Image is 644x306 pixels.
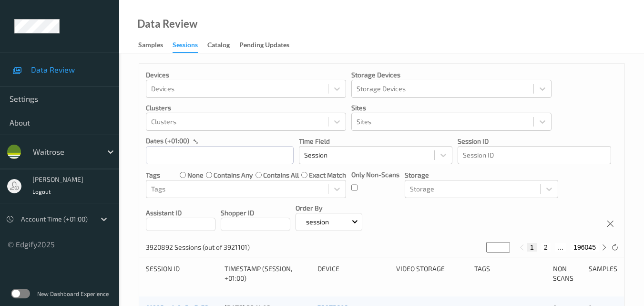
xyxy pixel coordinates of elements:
[589,264,617,283] div: Samples
[299,137,452,146] p: Time Field
[207,39,239,52] a: Catalog
[146,264,218,283] div: Session ID
[146,170,160,180] p: Tags
[405,170,558,180] p: Storage
[555,243,566,252] button: ...
[263,170,299,180] label: contains all
[146,136,189,146] p: dates (+01:00)
[351,70,552,80] p: Storage Devices
[138,40,163,52] div: Samples
[214,170,253,180] label: contains any
[225,264,311,283] div: Timestamp (Session, +01:00)
[396,264,468,283] div: Video Storage
[173,39,207,53] a: Sessions
[221,208,290,218] p: Shopper ID
[474,264,546,283] div: Tags
[146,103,346,113] p: Clusters
[527,243,537,252] button: 1
[239,39,299,52] a: Pending Updates
[351,103,552,113] p: Sites
[571,243,599,252] button: 196045
[146,243,250,252] p: 3920892 Sessions (out of 3921101)
[303,217,332,227] p: session
[146,70,346,80] p: Devices
[317,264,389,283] div: Device
[137,19,197,29] div: Data Review
[239,40,289,52] div: Pending Updates
[541,243,551,252] button: 2
[173,40,198,53] div: Sessions
[553,264,582,283] div: Non Scans
[458,137,611,146] p: Session ID
[146,208,215,218] p: Assistant ID
[309,170,346,180] label: exact match
[296,203,362,213] p: Order By
[138,39,173,52] a: Samples
[187,170,204,180] label: none
[351,170,399,179] p: Only Non-Scans
[207,40,230,52] div: Catalog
